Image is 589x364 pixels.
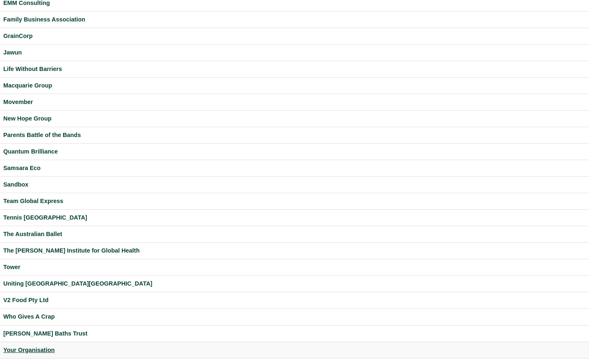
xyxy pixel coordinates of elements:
a: Jawun [3,48,586,57]
a: The Australian Ballet [3,229,586,239]
a: Your Organisation [3,345,586,355]
a: Tennis [GEOGRAPHIC_DATA] [3,213,586,222]
a: Uniting [GEOGRAPHIC_DATA][GEOGRAPHIC_DATA] [3,279,586,288]
a: Life Without Barriers [3,64,586,74]
a: Movember [3,97,586,107]
a: Macquarie Group [3,81,586,90]
a: Samsara Eco [3,163,586,173]
a: New Hope Group [3,114,586,123]
a: Who Gives A Crap [3,312,586,321]
a: Quantum Brilliance [3,147,586,156]
a: Team Global Express [3,196,586,206]
a: Tower [3,262,586,272]
a: Family Business Association [3,15,586,24]
a: [PERSON_NAME] Baths Trust [3,329,586,338]
a: Parents Battle of the Bands [3,130,586,140]
a: GrainCorp [3,31,586,41]
a: The [PERSON_NAME] Institute for Global Health [3,246,586,255]
a: V2 Food Pty Ltd [3,295,586,305]
a: Sandbox [3,180,586,189]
